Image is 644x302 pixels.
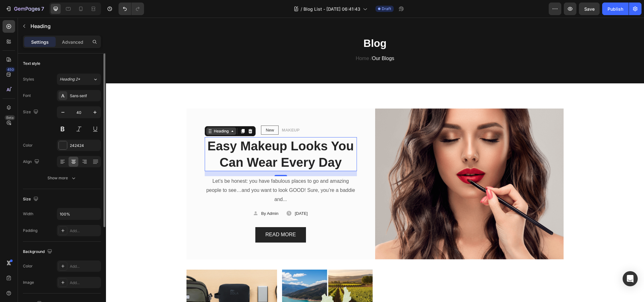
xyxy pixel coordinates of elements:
[23,76,34,82] div: Styles
[70,280,99,286] div: Add...
[608,6,623,12] div: Publish
[382,6,391,12] span: Draft
[119,3,144,15] div: Undo/Redo
[41,5,44,13] p: 7
[107,111,124,116] div: Heading
[176,109,193,116] p: MAKEUP
[23,172,101,184] button: Show more
[189,193,202,199] p: [DATE]
[623,271,638,286] div: Open Intercom Messenger
[269,91,458,242] img: Alt Image
[70,93,99,99] div: Sans-serif
[160,109,168,116] p: New
[3,3,47,15] button: 7
[99,120,250,153] p: Easy Makeup Looks You Can Wear Every Day
[23,143,33,148] div: Color
[602,3,629,15] button: Publish
[155,193,173,199] p: By Admin
[266,38,288,43] span: Our Blogs
[57,208,101,220] input: Auto
[23,211,33,217] div: Width
[23,195,40,204] div: Size
[159,213,190,222] div: READ MORE
[31,39,49,45] p: Settings
[60,76,80,82] span: Heading 2*
[70,264,99,269] div: Add...
[99,159,250,186] p: Let’s be honest: you have fabulous places to go and amazing people to see…and you want to look GO...
[23,248,53,256] div: Background
[149,210,200,225] button: READ MORE
[6,67,15,72] div: 450
[303,6,360,12] span: Blog List - [DATE] 06:41:43
[23,158,41,166] div: Align
[47,175,77,181] div: Show more
[106,18,644,302] iframe: Design area
[31,22,98,30] p: Heading
[579,3,600,15] button: Save
[23,61,40,66] div: Text style
[23,93,31,98] div: Font
[57,74,101,85] button: Heading 2*
[301,6,302,12] span: /
[584,6,595,12] span: Save
[23,263,33,269] div: Color
[23,108,40,116] div: Size
[62,39,83,45] p: Advanced
[70,143,99,148] div: 242424
[70,228,99,234] div: Add...
[23,280,34,285] div: Image
[5,115,15,120] div: Beta
[23,228,37,233] div: Padding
